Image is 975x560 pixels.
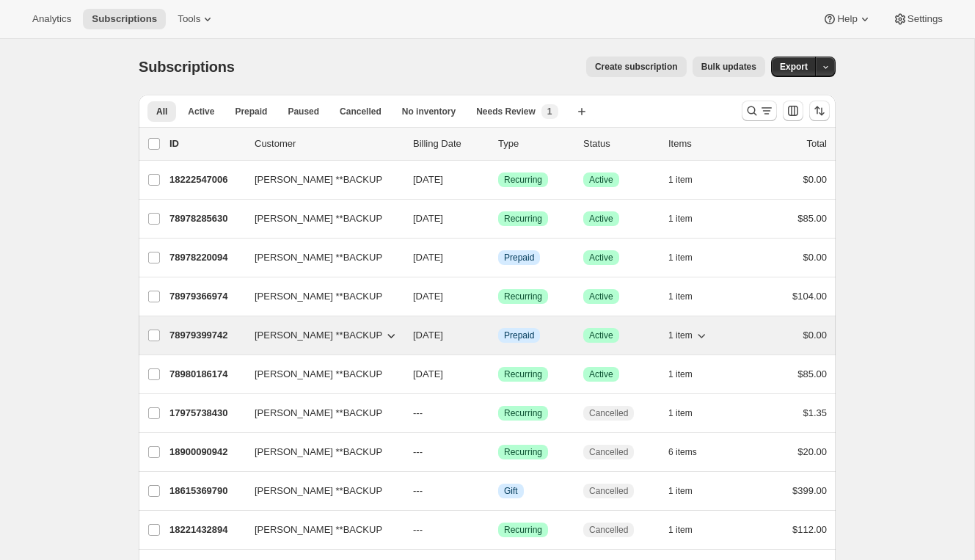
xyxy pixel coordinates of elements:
span: --- [413,524,423,535]
span: Recurring [504,368,542,380]
span: Prepaid [235,106,267,117]
span: Prepaid [504,252,534,263]
span: [PERSON_NAME] **BACKUP [255,328,382,343]
span: Subscriptions [139,59,235,75]
span: Cancelled [589,485,628,497]
p: 78979399742 [169,328,243,343]
button: [PERSON_NAME] **BACKUP [246,518,392,542]
button: Create new view [570,101,594,122]
button: 1 item [668,481,709,501]
button: Customize table column order and visibility [783,101,803,121]
span: Recurring [504,213,542,225]
button: Search and filter results [742,101,777,121]
span: Recurring [504,291,542,302]
span: Recurring [504,407,542,419]
span: 1 item [668,407,693,419]
span: --- [413,407,423,418]
p: Customer [255,137,401,151]
span: [PERSON_NAME] **BACKUP [255,250,382,265]
button: Sort the results [809,101,830,121]
div: 18221432894[PERSON_NAME] **BACKUP---SuccessRecurringCancelled1 item$112.00 [169,520,827,540]
button: 1 item [668,520,709,540]
span: $112.00 [792,524,827,535]
p: Billing Date [413,137,486,151]
button: Analytics [23,9,80,29]
span: [PERSON_NAME] **BACKUP [255,289,382,304]
span: Active [589,252,613,263]
button: Help [814,9,880,29]
p: 17975738430 [169,406,243,421]
p: 18615369790 [169,484,243,498]
p: 78979366974 [169,289,243,304]
button: Bulk updates [693,57,765,77]
span: 1 [547,106,552,117]
span: 1 item [668,485,693,497]
span: Cancelled [589,524,628,536]
span: Create subscription [595,61,678,73]
button: Create subscription [586,57,687,77]
button: [PERSON_NAME] **BACKUP [246,246,392,269]
div: Type [498,137,572,151]
div: Items [668,137,742,151]
span: Gift [504,485,518,497]
span: [PERSON_NAME] **BACKUP [255,445,382,459]
button: 1 item [668,247,709,268]
span: [PERSON_NAME] **BACKUP [255,523,382,537]
span: Tools [178,13,200,25]
button: [PERSON_NAME] **BACKUP [246,207,392,230]
p: 78978220094 [169,250,243,265]
span: All [156,106,167,117]
button: 1 item [668,403,709,423]
span: Needs Review [476,106,536,117]
span: $1.35 [803,407,827,418]
p: Status [583,137,657,151]
span: Active [589,368,613,380]
span: $0.00 [803,330,827,341]
span: Active [589,213,613,225]
span: [PERSON_NAME] **BACKUP [255,211,382,226]
button: [PERSON_NAME] **BACKUP [246,440,392,464]
button: [PERSON_NAME] **BACKUP [246,324,392,347]
span: [DATE] [413,291,443,302]
span: Active [589,330,613,341]
p: Total [807,137,827,151]
span: Subscriptions [92,13,157,25]
div: 17975738430[PERSON_NAME] **BACKUP---SuccessRecurringCancelled1 item$1.35 [169,403,827,423]
span: Cancelled [589,407,628,419]
span: Active [589,291,613,302]
span: Active [188,106,214,117]
span: Paused [288,106,319,117]
div: 78979399742[PERSON_NAME] **BACKUP[DATE]InfoPrepaidSuccessActive1 item$0.00 [169,325,827,346]
button: [PERSON_NAME] **BACKUP [246,363,392,386]
span: --- [413,485,423,496]
span: $85.00 [797,368,827,379]
span: 6 items [668,446,697,458]
span: Recurring [504,524,542,536]
span: Analytics [32,13,71,25]
span: 1 item [668,174,693,186]
button: Tools [169,9,224,29]
div: 18222547006[PERSON_NAME] **BACKUP[DATE]SuccessRecurringSuccessActive1 item$0.00 [169,170,827,190]
span: [DATE] [413,174,443,185]
button: 1 item [668,286,709,307]
span: $0.00 [803,252,827,263]
div: 78980186174[PERSON_NAME] **BACKUP[DATE]SuccessRecurringSuccessActive1 item$85.00 [169,364,827,385]
span: 1 item [668,524,693,536]
span: [PERSON_NAME] **BACKUP [255,406,382,421]
button: [PERSON_NAME] **BACKUP [246,168,392,192]
span: Help [837,13,857,25]
span: $20.00 [797,446,827,457]
span: 1 item [668,291,693,302]
span: [DATE] [413,252,443,263]
span: Cancelled [340,106,381,117]
p: ID [169,137,243,151]
span: [PERSON_NAME] **BACKUP [255,172,382,187]
button: 6 items [668,442,713,462]
span: Active [589,174,613,186]
button: Subscriptions [83,9,166,29]
span: Export [780,61,808,73]
button: 1 item [668,364,709,385]
span: [DATE] [413,330,443,341]
button: Export [771,57,817,77]
button: Settings [884,9,952,29]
